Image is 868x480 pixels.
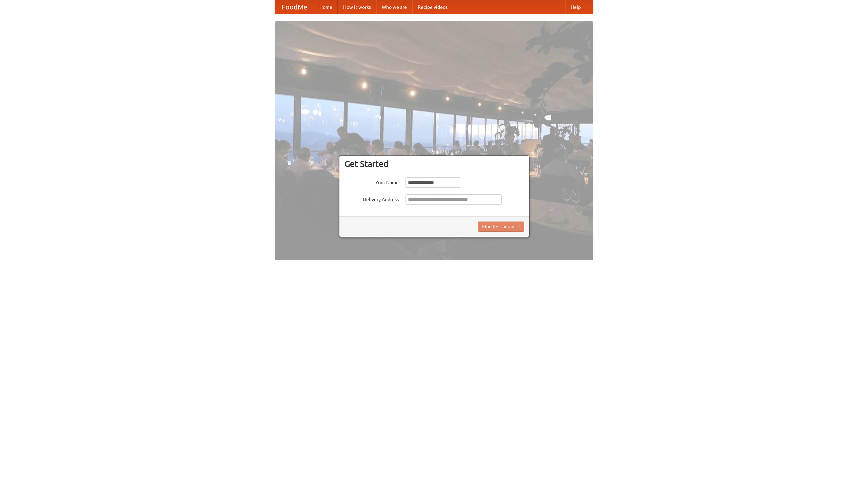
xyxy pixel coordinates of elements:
a: FoodMe [275,0,314,14]
a: How it works [338,0,376,14]
a: Recipe videos [412,0,453,14]
label: Your Name [344,177,399,186]
a: Help [565,0,586,14]
label: Delivery Address [344,194,399,203]
a: Home [314,0,338,14]
a: Who we are [376,0,412,14]
button: Find Restaurants! [478,222,524,232]
h3: Get Started [344,159,524,169]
